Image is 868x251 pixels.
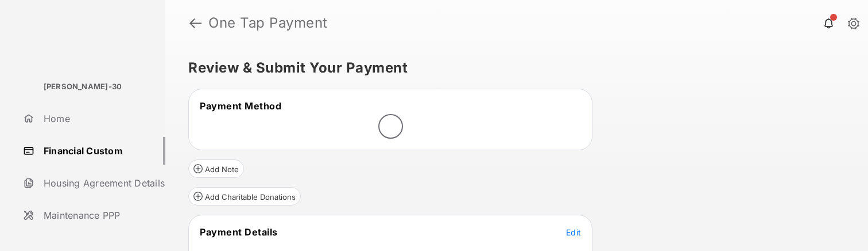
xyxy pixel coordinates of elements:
button: Add Charitable Donations [188,187,301,206]
span: Payment Method [200,100,281,112]
a: Maintenance PPP [18,201,165,229]
a: Home [18,105,165,132]
span: Payment Details [200,226,278,238]
button: Edit [566,226,581,238]
a: Financial Custom [18,137,165,165]
span: Edit [566,227,581,237]
p: [PERSON_NAME]-30 [44,81,122,93]
a: Housing Agreement Details [18,169,165,197]
strong: One Tap Payment [208,16,328,30]
button: Add Note [188,159,244,178]
h5: Review & Submit Your Payment [188,61,836,75]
